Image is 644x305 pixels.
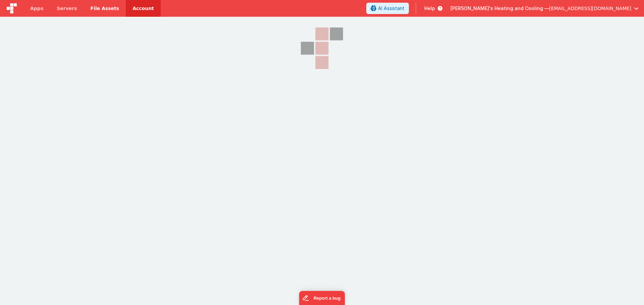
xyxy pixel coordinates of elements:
span: Help [424,5,435,12]
button: AI Assistant [366,3,409,14]
iframe: Marker.io feedback button [299,291,345,305]
button: [PERSON_NAME]'s Heating and Cooling — [EMAIL_ADDRESS][DOMAIN_NAME] [450,5,639,12]
span: Apps [30,5,43,12]
span: [PERSON_NAME]'s Heating and Cooling — [450,5,549,12]
span: File Assets [91,5,119,12]
span: Servers [57,5,77,12]
span: AI Assistant [378,5,405,12]
span: [EMAIL_ADDRESS][DOMAIN_NAME] [549,5,631,12]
